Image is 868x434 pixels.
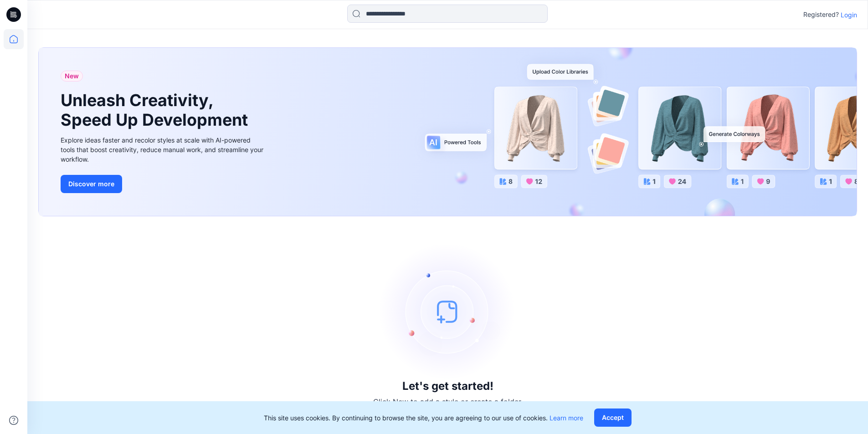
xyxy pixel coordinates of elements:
button: Discover more [61,175,122,193]
p: Click New to add a style or create a folder. [373,396,523,407]
span: New [65,71,79,82]
div: Explore ideas faster and recolor styles at scale with AI-powered tools that boost creativity, red... [61,135,266,164]
p: This site uses cookies. By continuing to browse the site, you are agreeing to our use of cookies. [264,413,583,423]
h1: Unleash Creativity, Speed Up Development [61,91,252,130]
a: Discover more [61,175,266,193]
h3: Let's get started! [402,380,493,393]
p: Registered? [803,9,839,20]
img: empty-state-image.svg [380,243,516,380]
p: Login [841,10,857,20]
a: Learn more [550,414,583,422]
button: Accept [594,408,632,427]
